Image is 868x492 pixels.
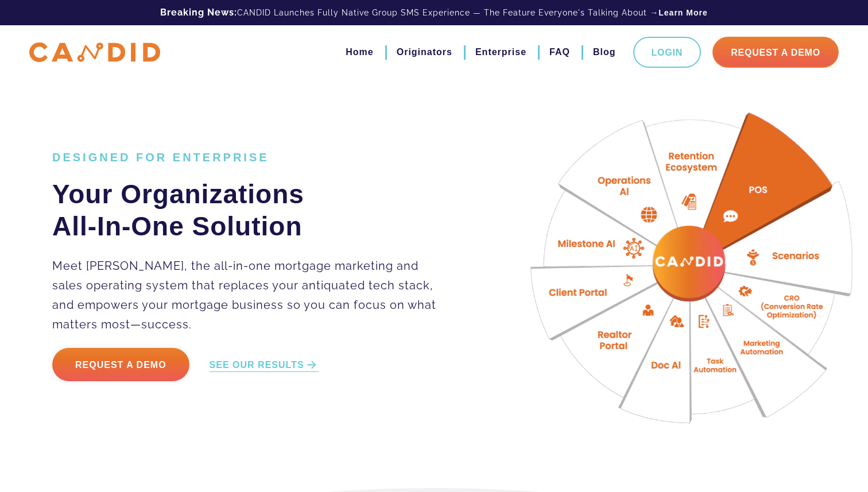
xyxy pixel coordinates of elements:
[712,37,839,68] a: Request A Demo
[210,359,319,372] a: SEE OUR RESULTS
[633,37,702,68] a: Login
[475,42,526,62] a: Enterprise
[52,256,450,334] p: Meet [PERSON_NAME], the all-in-one mortgage marketing and sales operating system that replaces yo...
[658,7,707,18] a: Learn More
[346,42,373,62] a: Home
[52,150,450,164] h1: DESIGNED FOR ENTERPRISE
[397,42,452,62] a: Originators
[160,7,237,18] b: Breaking News:
[52,348,189,381] a: Request a Demo
[29,42,160,63] img: CANDID APP
[52,178,450,242] h2: Your Organizations All-In-One Solution
[593,42,616,62] a: Blog
[549,42,570,62] a: FAQ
